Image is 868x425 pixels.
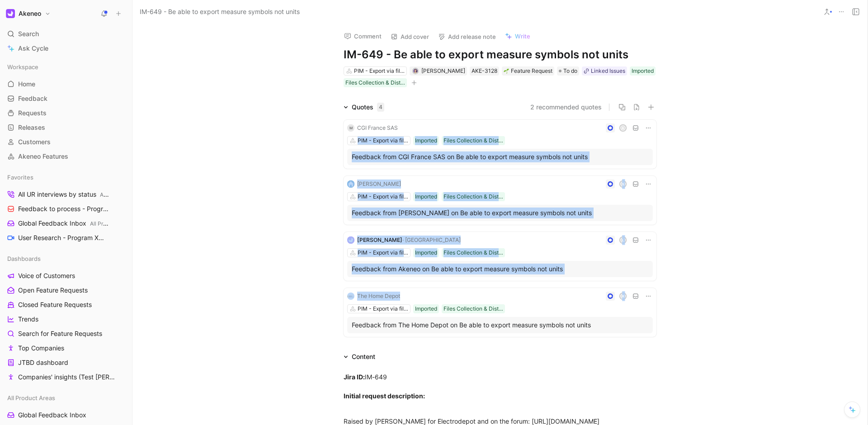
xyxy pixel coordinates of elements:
a: Search for Feature Requests [4,327,128,340]
a: Trends [4,312,128,326]
span: Top Companies [18,344,64,353]
span: Search [18,28,39,39]
span: Ask Cycle [18,43,48,54]
span: Search for Feature Requests [18,329,102,338]
a: Ask Cycle [4,42,128,55]
strong: Jira ID: [344,373,365,381]
div: Content [352,351,375,362]
a: Feedback [4,92,128,105]
span: Feedback to process - Program X [18,204,111,214]
div: PIM - Export via file (Tailored Export) [358,192,408,201]
div: Feedback from Akeneo on Be able to export measure symbols not units [352,264,648,274]
span: Trends [18,315,38,324]
a: All UR interviews by statusAll Product Areas [4,188,128,201]
div: Files Collection & Distribution [443,248,503,257]
button: 2 recommended quotes [530,102,602,113]
span: All Product Areas [7,393,55,402]
div: Content [340,351,379,362]
span: Home [18,80,35,89]
span: Voice of Customers [18,271,75,280]
span: Companies' insights (Test [PERSON_NAME]) [18,373,118,382]
span: User Research - Program X [18,233,109,243]
div: Files Collection & Distribution [443,136,503,145]
span: All Product Areas [90,220,133,227]
span: Global Feedback Inbox [18,219,109,228]
img: 🌱 [504,68,509,74]
button: Write [501,30,534,42]
div: Quotes [352,102,384,113]
div: IM-649 [344,372,656,410]
img: Akeneo [6,9,15,18]
a: Requests [4,106,128,120]
span: Write [515,32,530,40]
a: Closed Feature Requests [4,298,128,312]
div: AKE-3128 [472,66,497,76]
span: JTBD dashboard [18,358,68,367]
span: All Product Areas [100,191,143,198]
div: 🌱Feature Request [502,66,554,76]
span: Akeneo Features [18,152,68,161]
div: Feedback from The Home Depot on Be able to export measure symbols not units [352,320,648,331]
span: Releases [18,123,45,132]
div: DashboardsVoice of CustomersOpen Feature RequestsClosed Feature RequestsTrendsSearch for Feature ... [4,252,128,384]
div: Imported [415,248,437,257]
div: Linked Issues [591,66,625,76]
div: L [620,237,626,243]
div: M [347,124,354,132]
div: Search [4,27,128,41]
span: IM-649 - Be able to export measure symbols not units [140,6,300,17]
div: A [620,125,626,131]
button: Add cover [387,30,433,43]
a: Top Companies [4,341,128,355]
strong: Initial request description: [344,392,425,400]
a: Companies' insights (Test [PERSON_NAME]) [4,370,128,384]
span: Workspace [7,62,38,71]
span: [PERSON_NAME] [357,236,402,243]
span: Dashboards [7,254,41,263]
span: Favorites [7,173,33,182]
div: Feedback from CGI France SAS on Be able to export measure symbols not units [352,151,648,162]
span: To do [563,66,577,76]
div: PIM - Export via file (Tailored Export) [358,304,408,313]
a: Feedback to process - Program X [4,202,128,216]
div: The Home Depot [357,292,400,301]
div: Imported [415,192,437,201]
div: R [620,293,626,299]
a: Voice of Customers [4,269,128,283]
span: Closed Feature Requests [18,300,92,309]
div: Quotes4 [340,102,388,113]
a: User Research - Program XPROGRAM X [4,231,128,245]
div: S [620,181,626,187]
span: All UR interviews by status [18,190,110,199]
div: Feedback from [PERSON_NAME] on Be able to export measure symbols not units [352,208,648,218]
div: [PERSON_NAME] [357,179,401,189]
h1: IM-649 - Be able to export measure symbols not units [344,47,656,62]
div: 4 [377,103,384,112]
div: All Product Areas [4,391,128,405]
a: Open Feature Requests [4,283,128,297]
div: Files Collection & Distribution [345,78,405,87]
div: PIM - Export via file (Tailored Export) [354,66,405,76]
button: AkeneoAkeneo [4,7,53,20]
span: · [GEOGRAPHIC_DATA] [402,236,461,243]
img: avatar [413,69,418,74]
div: To do [557,66,579,76]
span: Requests [18,109,47,118]
button: Comment [340,30,386,42]
div: Imported [632,66,654,76]
div: Imported [415,304,437,313]
a: Global Feedback InboxAll Product Areas [4,217,128,230]
span: Open Feature Requests [18,286,88,295]
a: Home [4,77,128,91]
a: Global Feedback Inbox [4,408,128,422]
img: logo [347,293,354,300]
button: Add release note [434,30,500,43]
div: Imported [415,136,437,145]
a: Customers [4,135,128,149]
span: [PERSON_NAME] [421,67,465,74]
h1: Akeneo [19,9,41,18]
span: Global Feedback Inbox [18,411,86,420]
img: logo [347,236,354,244]
div: Feature Request [504,66,552,76]
div: Dashboards [4,252,128,265]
